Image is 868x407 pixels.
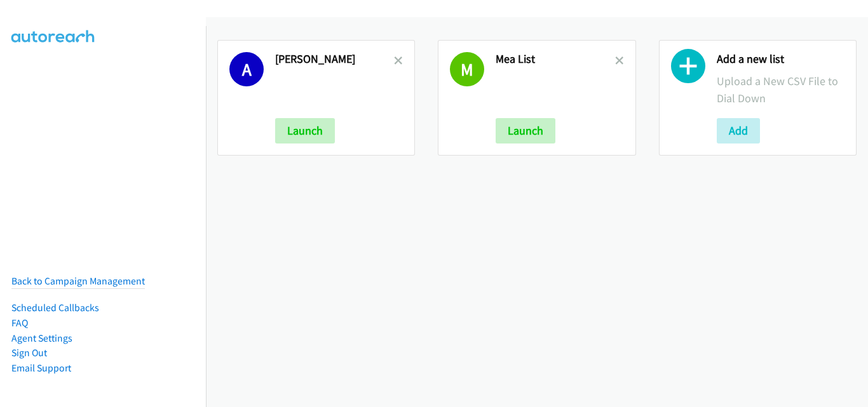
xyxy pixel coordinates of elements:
[717,52,844,67] h2: Add a new list
[11,347,47,359] a: Sign Out
[496,118,555,143] button: Launch
[11,362,71,374] a: Email Support
[496,52,614,67] h2: Mea List
[11,302,99,314] a: Scheduled Callbacks
[717,72,844,107] p: Upload a New CSV File to Dial Down
[229,52,264,86] h1: A
[275,52,394,67] h2: [PERSON_NAME]
[450,52,484,86] h1: M
[717,118,760,143] button: Add
[11,275,145,287] a: Back to Campaign Management
[11,332,72,344] a: Agent Settings
[11,317,28,329] a: FAQ
[275,118,335,143] button: Launch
